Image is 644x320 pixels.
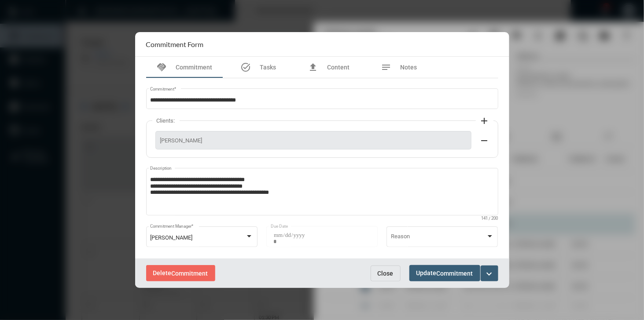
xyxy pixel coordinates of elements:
[157,62,167,73] mat-icon: handshake
[479,135,490,146] mat-icon: remove
[260,64,276,71] span: Tasks
[479,116,490,126] mat-icon: add
[437,270,473,277] span: Commitment
[152,117,180,124] label: Clients:
[176,64,213,71] span: Commitment
[160,137,467,144] span: [PERSON_NAME]
[146,40,204,48] h2: Commitment Form
[172,270,208,277] span: Commitment
[308,62,318,73] mat-icon: file_upload
[409,265,480,281] button: UpdateCommitment
[327,64,350,71] span: Content
[381,62,392,73] mat-icon: notes
[401,64,417,71] span: Notes
[146,265,215,281] button: DeleteCommitment
[416,269,473,276] span: Update
[150,234,192,241] span: [PERSON_NAME]
[482,216,498,221] mat-hint: 141 / 200
[484,269,495,279] mat-icon: expand_more
[378,270,394,277] span: Close
[240,62,251,73] mat-icon: task_alt
[153,269,208,276] span: Delete
[371,265,401,281] button: Close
